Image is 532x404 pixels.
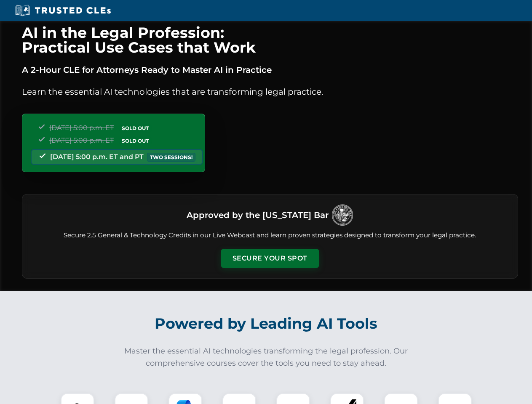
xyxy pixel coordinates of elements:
img: Trusted CLEs [13,4,113,17]
p: Master the essential AI technologies transforming the legal profession. Our comprehensive courses... [119,345,414,369]
img: Logo [332,205,353,226]
h3: Approved by the [US_STATE] Bar [187,207,329,223]
span: SOLD OUT [119,124,152,133]
h1: AI in the Legal Profession: Practical Use Cases that Work [22,25,518,55]
p: Learn the essential AI technologies that are transforming legal practice. [22,85,518,98]
p: A 2-Hour CLE for Attorneys Ready to Master AI in Practice [22,63,518,77]
h2: Powered by Leading AI Tools [33,309,500,338]
span: SOLD OUT [119,136,152,145]
span: [DATE] 5:00 p.m. ET [49,124,114,132]
span: [DATE] 5:00 p.m. ET [49,136,114,144]
p: Secure 2.5 General & Technology Credits in our Live Webcast and learn proven strategies designed ... [32,231,508,240]
button: Secure Your Spot [221,249,319,268]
